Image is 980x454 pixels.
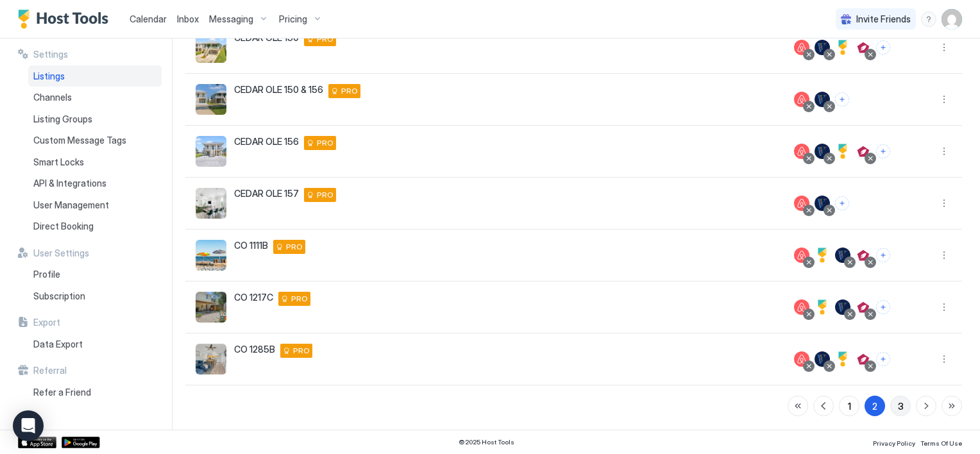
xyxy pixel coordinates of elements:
a: Google Play Store [62,437,100,448]
span: Listing Groups [33,113,92,125]
div: menu [936,40,952,55]
div: menu [921,12,936,27]
div: 3 [898,399,904,413]
div: listing image [196,84,226,115]
button: Connect channels [835,196,849,210]
span: Custom Message Tags [33,135,126,146]
button: Connect channels [835,92,849,106]
span: Profile [33,269,60,280]
a: Profile [28,264,162,285]
div: 2 [872,399,877,413]
div: menu [936,144,952,159]
span: CO 1285B [234,344,275,355]
button: Connect channels [876,40,890,55]
div: menu [936,196,952,211]
a: Listing Groups [28,108,162,130]
div: User profile [942,9,962,29]
span: Pricing [279,13,307,25]
div: 1 [848,399,851,413]
a: Host Tools Logo [18,10,114,29]
span: Inbox [177,13,199,24]
span: Subscription [33,290,85,302]
div: menu [936,299,952,315]
span: Listings [33,71,65,82]
a: Smart Locks [28,151,162,173]
button: 2 [865,396,885,416]
span: Terms Of Use [920,439,962,447]
span: CEDAR OLE 150 & 156 [234,84,323,96]
div: listing image [196,188,226,219]
button: 1 [839,396,859,416]
span: Settings [33,49,68,60]
span: Smart Locks [33,156,84,168]
button: 3 [890,396,911,416]
a: Subscription [28,285,162,307]
button: Connect channels [876,248,890,262]
span: CEDAR OLE 156 [234,136,299,147]
span: Privacy Policy [873,439,915,447]
span: Invite Friends [856,13,911,25]
span: User Settings [33,248,89,259]
a: Custom Message Tags [28,130,162,151]
a: Refer a Friend [28,382,162,403]
div: listing image [196,344,226,374]
span: CO 1217C [234,292,273,303]
span: PRO [317,137,334,149]
span: Channels [33,92,72,103]
button: More options [936,196,952,211]
span: PRO [291,293,308,305]
span: CO 1111B [234,240,268,251]
span: Export [33,317,60,328]
span: Referral [33,365,67,376]
a: Inbox [177,12,199,26]
button: More options [936,299,952,315]
div: menu [936,351,952,367]
div: listing image [196,292,226,323]
a: Channels [28,87,162,108]
span: PRO [286,241,303,253]
span: Messaging [209,13,253,25]
span: User Management [33,199,109,211]
a: Terms Of Use [920,435,962,449]
div: Open Intercom Messenger [13,410,44,441]
span: Refer a Friend [33,387,91,398]
button: More options [936,144,952,159]
button: Connect channels [876,352,890,366]
div: menu [936,248,952,263]
span: © 2025 Host Tools [459,438,514,446]
span: PRO [341,85,358,97]
a: User Management [28,194,162,216]
button: More options [936,351,952,367]
span: PRO [317,189,334,201]
span: Direct Booking [33,221,94,232]
div: listing image [196,136,226,167]
a: API & Integrations [28,172,162,194]
div: listing image [196,240,226,271]
a: Listings [28,65,162,87]
span: API & Integrations [33,178,106,189]
a: App Store [18,437,56,448]
div: menu [936,92,952,107]
span: Data Export [33,339,83,350]
a: Direct Booking [28,215,162,237]
button: More options [936,248,952,263]
button: Connect channels [876,144,890,158]
a: Data Export [28,333,162,355]
span: PRO [317,33,334,45]
button: More options [936,40,952,55]
span: Calendar [130,13,167,24]
button: Connect channels [876,300,890,314]
div: listing image [196,32,226,63]
span: CEDAR OLE 157 [234,188,299,199]
a: Calendar [130,12,167,26]
span: PRO [293,345,310,357]
button: More options [936,92,952,107]
a: Privacy Policy [873,435,915,449]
